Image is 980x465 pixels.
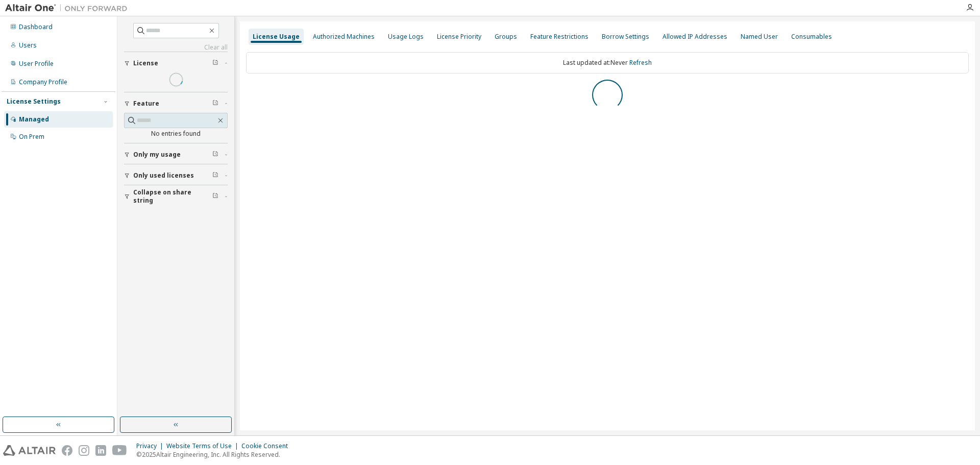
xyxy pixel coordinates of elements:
div: License Priority [437,33,481,41]
div: Users [19,41,37,50]
p: © 2025 Altair Engineering, Inc. All Rights Reserved. [136,450,294,459]
div: Feature Restrictions [530,33,589,41]
div: No entries found [124,130,228,138]
img: Altair One [5,3,133,13]
div: Cookie Consent [241,442,294,450]
a: Clear all [124,43,228,52]
div: Website Terms of Use [166,442,241,450]
div: Usage Logs [388,33,424,41]
div: Allowed IP Addresses [663,33,727,41]
div: Borrow Settings [602,33,649,41]
span: Only used licenses [133,172,194,180]
div: On Prem [19,133,44,141]
div: Last updated at: Never [246,52,969,74]
div: Named User [741,33,778,41]
button: Collapse on share string [124,185,228,208]
img: altair_logo.svg [3,445,56,456]
div: License Settings [7,97,61,106]
span: Only my usage [133,151,181,159]
span: Clear filter [212,151,218,159]
div: Authorized Machines [313,33,375,41]
div: Managed [19,115,49,124]
button: Only my usage [124,143,228,166]
span: Collapse on share string [133,188,212,205]
img: youtube.svg [112,445,127,456]
a: Refresh [629,58,652,67]
span: Clear filter [212,59,218,67]
img: linkedin.svg [95,445,106,456]
button: Only used licenses [124,164,228,187]
div: User Profile [19,60,54,68]
button: License [124,52,228,75]
img: instagram.svg [79,445,89,456]
span: Clear filter [212,192,218,201]
div: License Usage [253,33,300,41]
span: License [133,59,158,67]
div: Company Profile [19,78,67,86]
img: facebook.svg [62,445,72,456]
div: Dashboard [19,23,53,31]
button: Feature [124,92,228,115]
div: Privacy [136,442,166,450]
span: Clear filter [212,172,218,180]
div: Groups [495,33,517,41]
div: Consumables [791,33,832,41]
span: Clear filter [212,100,218,108]
span: Feature [133,100,159,108]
